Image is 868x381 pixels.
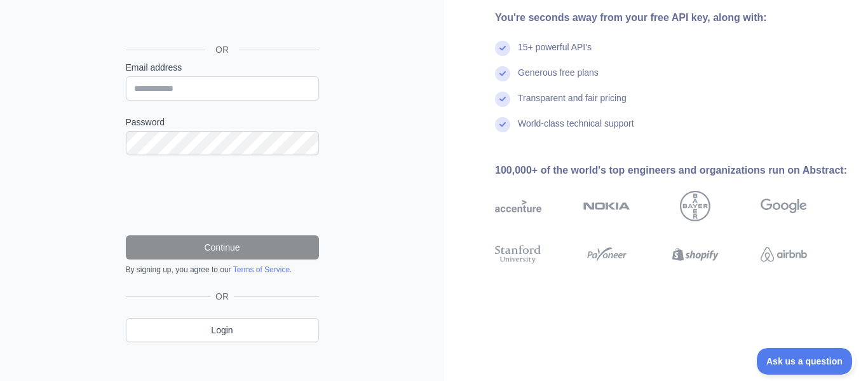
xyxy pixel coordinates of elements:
[495,66,510,81] img: check mark
[495,117,510,132] img: check mark
[518,92,627,117] div: Transparent and fair pricing
[761,243,807,267] img: airbnb
[126,265,319,275] div: By signing up, you agree to our .
[757,348,855,375] iframe: Toggle Customer Support
[672,243,719,267] img: shopify
[126,318,319,342] a: Login
[126,235,319,260] button: Continue
[495,41,510,56] img: check mark
[126,61,319,74] label: Email address
[583,191,630,221] img: nokia
[495,191,541,221] img: accenture
[495,92,510,107] img: check mark
[518,66,599,92] div: Generous free plans
[518,41,592,66] div: 15+ powerful API's
[233,265,290,274] a: Terms of Service
[518,117,634,142] div: World-class technical support
[119,7,323,35] iframe: Sign in with Google Button
[126,170,319,220] iframe: reCAPTCHA
[680,191,710,221] img: bayer
[495,243,541,267] img: stanford university
[761,191,807,221] img: google
[495,163,848,178] div: 100,000+ of the world's top engineers and organizations run on Abstract:
[210,290,234,303] span: OR
[495,10,848,25] div: You're seconds away from your free API key, along with:
[205,43,239,56] span: OR
[583,243,630,267] img: payoneer
[126,116,319,128] label: Password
